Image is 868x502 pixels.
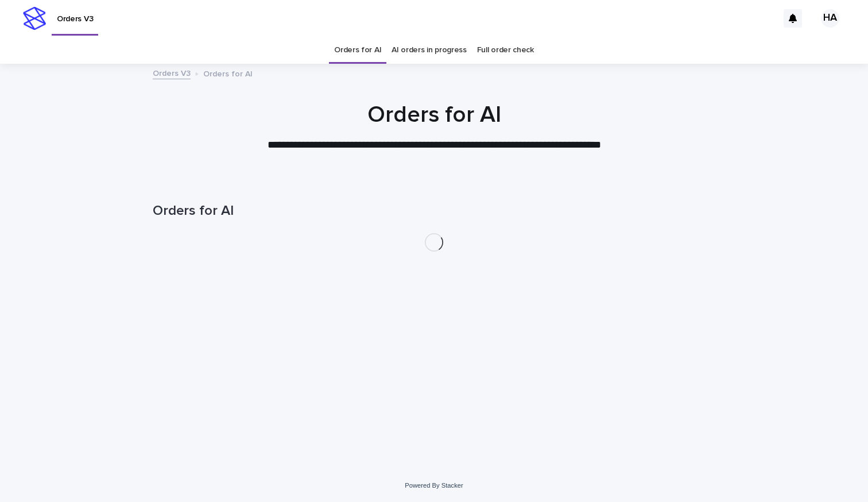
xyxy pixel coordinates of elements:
a: AI orders in progress [392,37,467,64]
a: Full order check [477,37,534,64]
div: HA [821,9,839,28]
h1: Orders for AI [153,101,715,129]
a: Orders for AI [334,37,381,64]
a: Orders V3 [153,66,191,79]
img: stacker-logo-s-only.png [23,7,46,30]
p: Orders for AI [203,67,253,79]
a: Powered By Stacker [405,482,463,489]
h1: Orders for AI [153,203,715,219]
